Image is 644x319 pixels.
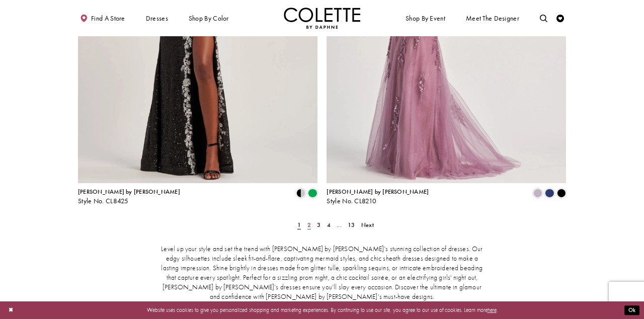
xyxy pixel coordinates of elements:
[624,305,639,315] button: Submit Dialog
[466,15,519,22] span: Meet the designer
[538,8,549,29] a: Toggle search
[404,8,447,29] span: Shop By Event
[296,189,305,198] i: Black/Silver
[55,305,589,315] p: Website uses cookies to give you personalized shopping and marketing experiences. By continuing t...
[464,8,521,29] a: Meet the designer
[284,8,360,29] img: Colette by Daphne
[5,303,17,317] button: Close Dialog
[189,15,229,22] span: Shop by color
[545,189,554,198] i: Navy Blue
[361,221,374,229] span: Next
[337,221,342,229] span: ...
[315,219,323,230] a: Page 3
[187,8,230,29] span: Shop by color
[297,221,301,229] span: 1
[554,8,566,29] a: Check Wishlist
[346,219,358,230] a: Page 13
[327,197,376,205] span: Style No. CL8210
[325,219,333,230] a: Page 4
[327,188,429,196] span: [PERSON_NAME] by [PERSON_NAME]
[307,221,311,229] span: 2
[406,15,445,22] span: Shop By Event
[160,245,484,302] p: Level up your style and set the trend with [PERSON_NAME] by [PERSON_NAME]’s stunning collection o...
[284,8,360,29] a: Visit Home Page
[327,221,331,229] span: 4
[146,15,168,22] span: Dresses
[335,219,344,230] a: ...
[295,219,303,230] span: Current Page
[78,8,127,29] a: Find a store
[78,188,180,196] span: [PERSON_NAME] by [PERSON_NAME]
[91,15,125,22] span: Find a store
[359,219,376,230] a: Next Page
[78,197,129,205] span: Style No. CL8425
[305,219,313,230] a: Page 2
[557,189,566,198] i: Black
[488,306,497,313] a: here
[348,221,355,229] span: 13
[308,189,317,198] i: Emerald
[144,8,170,29] span: Dresses
[78,189,180,205] div: Colette by Daphne Style No. CL8425
[317,221,320,229] span: 3
[533,189,542,198] i: Heather
[327,189,429,205] div: Colette by Daphne Style No. CL8210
